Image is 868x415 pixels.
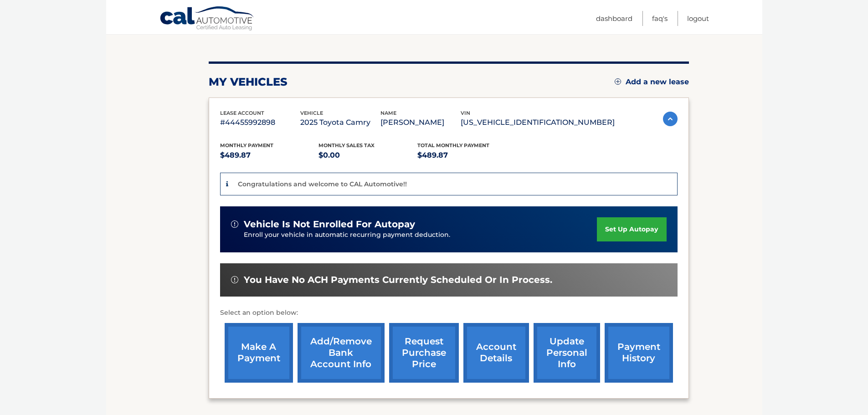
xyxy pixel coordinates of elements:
span: vin [461,110,470,116]
img: alert-white.svg [231,220,238,228]
span: Total Monthly Payment [417,142,489,149]
span: lease account [220,110,264,116]
img: alert-white.svg [231,276,238,283]
span: vehicle is not enrolled for autopay [244,219,415,230]
a: make a payment [225,323,293,383]
a: Add/Remove bank account info [298,323,385,383]
p: Enroll your vehicle in automatic recurring payment deduction. [244,230,597,240]
p: Select an option below: [220,307,678,318]
a: update personal info [534,323,600,383]
a: account details [463,323,529,383]
span: Monthly sales Tax [318,142,375,149]
a: request purchase price [389,323,459,383]
span: You have no ACH payments currently scheduled or in process. [244,274,552,286]
p: $489.87 [220,149,319,162]
span: Monthly Payment [220,142,273,149]
p: [PERSON_NAME] [380,116,461,129]
a: Cal Automotive [159,6,255,32]
p: $489.87 [417,149,516,162]
p: $0.00 [318,149,417,162]
a: Logout [687,11,709,26]
p: [US_VEHICLE_IDENTIFICATION_NUMBER] [461,116,615,129]
img: accordion-active.svg [663,112,678,126]
a: Add a new lease [615,77,689,87]
p: Congratulations and welcome to CAL Automotive!! [238,180,407,188]
p: 2025 Toyota Camry [300,116,380,129]
span: name [380,110,396,116]
a: set up autopay [597,217,666,241]
p: #44455992898 [220,116,300,129]
h2: my vehicles [209,75,288,89]
span: vehicle [300,110,323,116]
img: add.svg [615,78,621,85]
a: payment history [605,323,673,383]
a: Dashboard [596,11,632,26]
a: FAQ's [652,11,668,26]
